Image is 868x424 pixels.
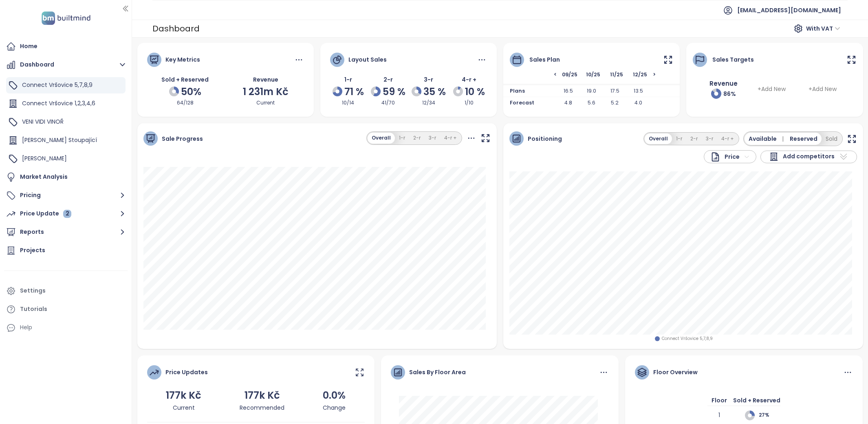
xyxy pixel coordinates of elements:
span: 5.2 [603,99,626,108]
a: Market Analysis [4,169,128,185]
span: Connect Vršovice 5,7,8,9 [662,335,713,342]
span: 1 231m Kč [243,85,289,98]
div: Connect Vršovice 1,2,3,4,6 [6,95,126,112]
span: 16.5 [557,87,580,95]
div: Help [4,320,128,336]
span: With VAT [806,22,840,35]
span: 35 % [423,84,446,100]
span: Add competitors [783,152,835,162]
a: Settings [4,283,128,299]
div: Price [710,152,740,162]
div: VENI VIDI VINOŘ [6,114,126,130]
div: Revenue [709,79,738,89]
span: 19.0 [580,87,603,95]
span: [PERSON_NAME] [22,154,67,162]
div: 2 [63,210,71,218]
span: 4.0 [627,99,650,108]
span: Available [749,134,786,143]
span: 59 % [383,84,405,100]
span: 10 % [465,84,485,100]
button: Overall [645,133,672,144]
button: 1-r [672,133,686,144]
div: Connect Vršovice 5,7,8,9 [6,77,126,93]
div: Layout Sales [348,55,387,64]
button: Price Update 2 [4,206,128,222]
span: 4-r + [462,75,476,84]
div: 1/10 [451,99,487,107]
button: Pricing [4,187,128,204]
span: Sale Progress [162,134,203,143]
div: Projects [20,245,45,255]
span: 10/25 [583,71,603,82]
button: 1-r [395,133,409,144]
button: 3-r [702,133,717,144]
div: 64/128 [147,99,224,107]
div: [PERSON_NAME] Stoupající [6,132,126,149]
span: 11/25 [606,71,627,82]
span: 1-r [344,75,352,84]
div: 0.0% [323,388,346,403]
div: Price Updates [165,368,208,377]
img: logo [39,10,93,27]
span: 5.6 [580,99,603,108]
button: 4-r + [717,133,738,144]
button: 2-r [409,133,425,144]
span: Forecast [510,99,557,108]
span: Plans [510,87,557,95]
span: 4.8 [557,99,580,108]
div: 10/14 [330,99,366,107]
div: Price Update [20,209,71,219]
div: Market Analysis [20,172,68,182]
span: 09/25 [560,71,580,82]
span: 27% [759,411,780,419]
span: 50% [181,84,201,100]
div: [PERSON_NAME] [6,151,126,167]
div: Key Metrics [165,55,200,64]
span: + Add new [805,81,839,96]
span: 86 % [723,89,736,98]
span: Reserved [790,134,817,143]
div: 177k Kč [240,388,284,403]
span: 17.5 [603,87,626,95]
span: 13.5 [627,87,650,95]
div: Sales Plan [529,55,560,64]
button: Dashboard [4,57,128,73]
span: < [510,71,557,82]
div: Current [166,403,201,412]
div: Sold + Reserved [733,396,780,411]
div: Change [323,403,346,412]
span: 71 % [344,84,364,100]
span: 12/25 [630,71,650,82]
div: Settings [20,286,46,296]
a: Projects [4,242,128,259]
span: [EMAIL_ADDRESS][DOMAIN_NAME] [737,0,841,20]
div: Floor [707,396,731,411]
div: 12/34 [410,99,447,107]
div: Recommended [240,403,284,412]
span: > [653,71,673,82]
button: Sold [822,133,842,145]
span: [PERSON_NAME] Stoupající [22,136,97,144]
span: Connect Vršovice 5,7,8,9 [22,81,93,89]
div: Tutorials [20,304,47,314]
div: Help [20,322,32,333]
div: Sales By Floor Area [409,368,466,377]
span: VENI VIDI VINOŘ [22,118,64,126]
div: Current [227,99,304,107]
div: Sales Targets [712,55,754,64]
span: 2-r [383,75,393,84]
a: Tutorials [4,301,128,317]
div: 177k Kč [166,388,201,403]
span: Sold + Reserved [161,75,209,84]
div: Revenue [227,75,304,84]
div: Floor Overview [653,368,698,377]
span: Positioning [528,134,562,143]
span: + Add new [754,81,789,96]
div: 41/70 [370,99,407,107]
button: Overall [368,133,395,144]
button: 2-r [686,133,702,144]
div: Dashboard [152,21,200,36]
